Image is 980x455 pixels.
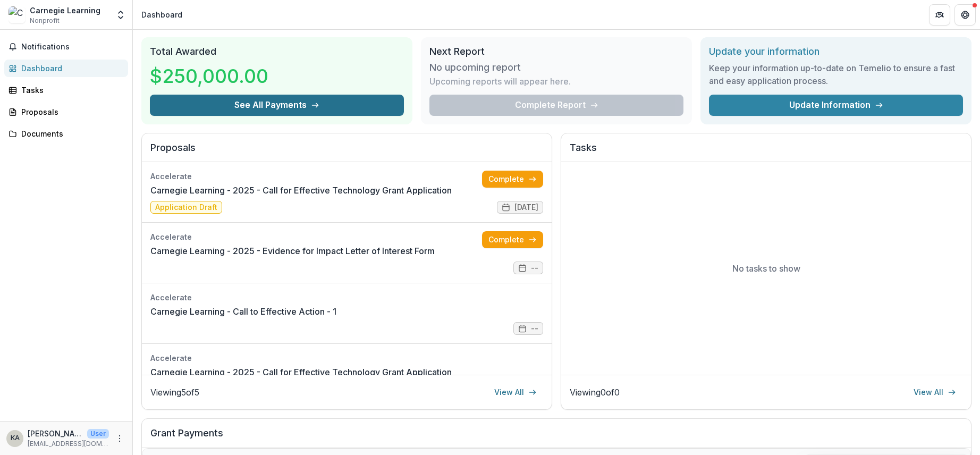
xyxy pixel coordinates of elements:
[429,46,683,57] h2: Next Report
[732,262,800,275] p: No tasks to show
[150,95,404,116] button: See All Payments
[150,245,435,257] a: Carnegie Learning - 2025 - Evidence for Impact Letter of Interest Form
[482,171,543,188] a: Complete
[30,16,60,26] span: Nonprofit
[709,62,963,87] h3: Keep your information up-to-date on Temelio to ensure a fast and easy application process.
[113,432,126,445] button: More
[4,103,128,121] a: Proposals
[429,62,521,73] h3: No upcoming report
[954,4,976,26] button: Get Help
[482,231,543,248] a: Complete
[113,4,128,26] button: Open entity switcher
[21,128,120,139] div: Documents
[4,60,128,77] a: Dashboard
[150,142,543,162] h2: Proposals
[21,106,120,117] div: Proposals
[11,435,20,442] div: Kevin Allard
[21,43,124,52] span: Notifications
[488,384,543,401] a: View All
[150,62,268,90] h3: $250,000.00
[150,46,404,57] h2: Total Awarded
[28,439,109,449] p: [EMAIL_ADDRESS][DOMAIN_NAME]
[21,63,120,74] div: Dashboard
[150,427,962,448] h2: Grant Payments
[709,46,963,57] h2: Update your information
[141,9,182,20] div: Dashboard
[9,6,26,23] img: Carnegie Learning
[4,125,128,142] a: Documents
[21,85,120,96] div: Tasks
[150,366,452,378] a: Carnegie Learning - 2025 - Call for Effective Technology Grant Application
[429,75,571,88] p: Upcoming reports will appear here.
[570,386,620,399] p: Viewing 0 of 0
[929,4,950,26] button: Partners
[150,305,336,318] a: Carnegie Learning - Call to Effective Action - 1
[28,428,83,439] p: [PERSON_NAME]
[907,384,962,401] a: View All
[4,38,128,55] button: Notifications
[150,386,199,399] p: Viewing 5 of 5
[30,5,100,16] div: Carnegie Learning
[709,95,963,116] a: Update Information
[570,142,962,162] h2: Tasks
[87,429,109,439] p: User
[4,81,128,99] a: Tasks
[150,184,452,197] a: Carnegie Learning - 2025 - Call for Effective Technology Grant Application
[137,7,187,22] nav: breadcrumb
